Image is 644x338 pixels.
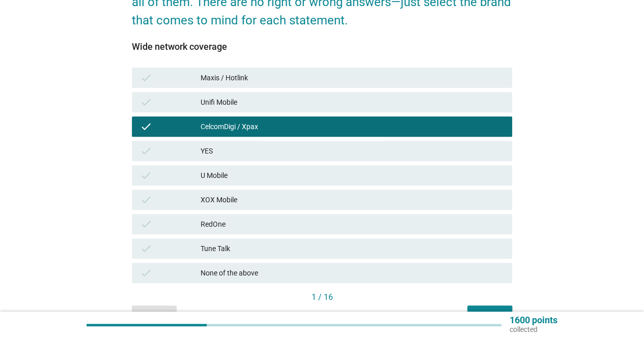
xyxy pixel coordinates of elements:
[201,169,504,181] div: U Mobile
[140,72,152,84] i: check
[467,305,512,324] button: Next
[201,96,504,108] div: Unifi Mobile
[201,72,504,84] div: Maxis / Hotlink
[201,242,504,255] div: Tune Talk
[201,120,504,133] div: CelcomDigi / Xpax
[510,316,557,325] p: 1600 points
[140,169,152,181] i: check
[201,218,504,230] div: RedOne
[140,267,152,279] i: check
[201,194,504,206] div: XOX Mobile
[140,145,152,157] i: check
[132,291,512,303] div: 1 / 16
[140,96,152,108] i: check
[140,242,152,255] i: check
[140,218,152,230] i: check
[140,120,152,133] i: check
[510,325,557,334] p: collected
[201,145,504,157] div: YES
[140,194,152,206] i: check
[201,267,504,279] div: None of the above
[132,40,512,53] div: Wide network coverage
[475,310,504,320] div: Next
